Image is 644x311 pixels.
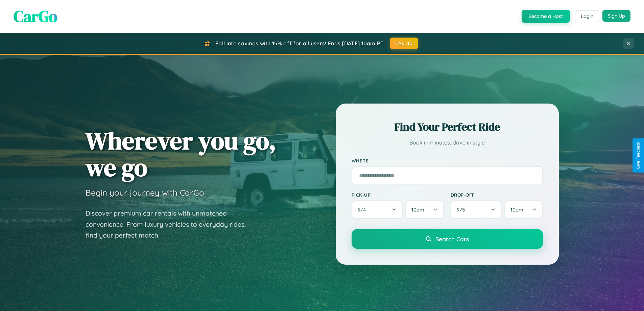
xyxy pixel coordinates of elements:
button: 10am [504,200,543,219]
label: Where [352,158,543,163]
button: Login [575,10,599,22]
h3: Begin your journey with CarGo [86,187,204,198]
button: 9/5 [451,200,502,219]
label: Drop-off [451,192,543,198]
p: Book in minutes, drive in style [352,138,543,148]
p: Discover premium car rentals with unmatched convenience. From luxury vehicles to everyday rides, ... [86,208,255,241]
h2: Find Your Perfect Ride [352,119,543,134]
label: Pick-up [352,192,444,198]
button: Become a Host [522,10,570,23]
span: Fall into savings with 15% off for all users! Ends [DATE] 10am PT. [215,40,385,47]
span: Search Cars [435,235,469,243]
span: 10am [411,206,424,213]
span: CarGo [14,5,57,27]
h1: Wherever you go, we go [86,127,276,181]
button: Search Cars [352,229,543,249]
button: FALL15 [390,38,418,49]
span: 10am [510,206,523,213]
button: 9/4 [352,200,403,219]
span: 9 / 5 [457,206,468,213]
button: Sign Up [602,10,630,22]
span: 9 / 4 [358,206,369,213]
button: 10am [405,200,444,219]
div: Give Feedback [636,142,641,169]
